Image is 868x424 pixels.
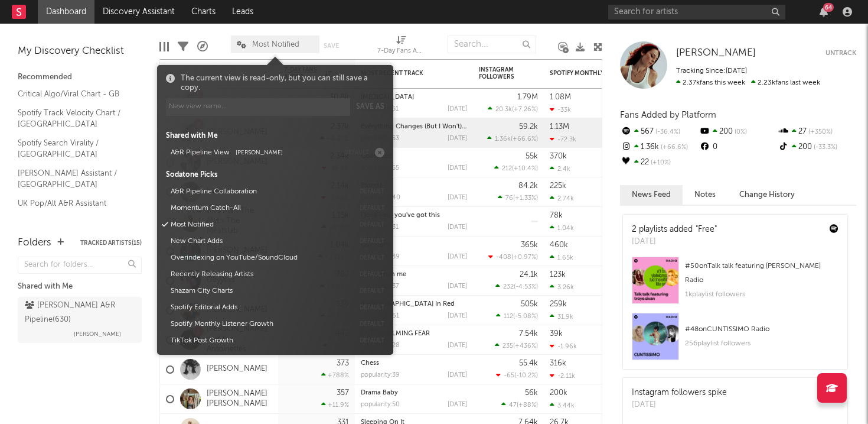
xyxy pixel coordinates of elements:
div: +788 % [321,371,349,379]
span: -5.08 % [515,313,536,320]
span: 20.3k [495,106,512,113]
span: 47 [509,402,517,409]
div: 31.9k [550,313,573,321]
div: 200 [699,124,777,140]
div: My Discovery Checklist [18,44,142,59]
span: -4.53 % [515,284,536,290]
span: Fans Added by Platform [620,111,716,119]
button: default [360,338,384,344]
a: Drama Baby [361,390,398,396]
span: [PERSON_NAME] [676,48,756,58]
div: 7.54k [519,330,538,338]
a: UK Pop/Alt A&R Assistant [18,197,130,210]
div: Our Flame [361,242,467,248]
a: Spotify Search Virality / [GEOGRAPHIC_DATA] [18,137,130,161]
span: +10 % [649,160,671,166]
span: [PERSON_NAME] [74,327,121,341]
div: Shared with Me [18,280,142,294]
div: 7-Day Fans Added (7-Day Fans Added) [377,44,425,59]
button: Save as [356,98,384,116]
div: -2.11k [550,372,575,380]
div: 225k [550,182,566,190]
div: 3.26k [550,283,574,291]
div: [DATE] [448,254,467,260]
button: Most Notified [167,216,354,233]
div: A&R Pipeline [197,30,208,64]
input: Search for artists [608,5,785,20]
div: 55k [526,153,538,160]
div: 370k [550,153,567,160]
div: Shared with Me [166,131,384,141]
span: +350 % [807,129,833,135]
a: [DEMOGRAPHIC_DATA] In Red [361,301,455,308]
div: Recommended [18,70,142,85]
button: default [344,150,369,156]
div: ( ) [501,401,538,409]
div: 1k playlist followers [685,287,838,302]
button: default [360,255,384,261]
div: 2.4k [550,165,570,173]
div: +11.9 % [321,401,349,409]
a: Chess [361,360,379,367]
a: #50onTalk talk featuring [PERSON_NAME] Radio1kplaylist followers [623,257,847,313]
div: [DATE] [448,224,467,231]
button: Change History [727,185,807,205]
div: [DATE] [632,236,717,248]
button: Momentum Catch-All [167,200,354,216]
button: Shazam City Charts [167,283,354,299]
a: Critical Algo/Viral Chart - GB [18,88,130,101]
div: Sodatone Picks [166,170,384,180]
button: Spotify Editorial Adds [167,299,354,316]
span: +66.6 % [659,144,688,151]
div: Most Recent Track [361,70,449,77]
div: 200 [778,140,856,155]
a: OVERWHELMING FEAR [361,331,430,337]
div: -33k [550,106,571,114]
span: -65 [504,373,514,379]
div: 1.08M [550,93,571,101]
div: # 48 on CUNTISSIMO Radio [685,322,838,336]
div: 373 [337,360,349,367]
div: ( ) [495,342,538,349]
div: Godspeed [361,153,467,160]
div: ( ) [496,371,538,379]
span: 235 [502,343,513,349]
div: 357 [337,389,349,397]
div: 55.4k [519,360,538,367]
span: -408 [496,254,511,261]
button: default [360,288,384,294]
button: default [360,222,384,228]
div: popularity: 39 [361,372,400,378]
a: "Free" [696,225,717,234]
button: Save [324,43,339,49]
div: The current view is read-only, but you can still save a copy. [181,74,384,92]
input: Search... [448,35,536,53]
div: Everything Changes (But I Won't) (ft. Shygirl & Casey MQ) [361,124,467,130]
span: +10.4 % [514,166,536,172]
a: [PERSON_NAME] [207,364,267,374]
div: 3.44k [550,402,575,409]
div: ( ) [496,312,538,320]
div: 0 [699,140,777,155]
div: [DATE] [448,195,467,201]
button: Tracked Artists(15) [80,240,142,246]
div: 2 playlists added [632,224,717,236]
div: 567 [620,124,699,140]
div: Chess [361,360,467,367]
div: 1.79M [517,93,538,101]
div: [DATE] [448,106,467,112]
span: [PERSON_NAME] [236,150,283,156]
span: Tracking Since: [DATE] [676,67,747,75]
div: 84.2k [518,182,538,190]
div: 1.65k [550,254,573,261]
div: 1.36k [620,140,699,155]
div: 123k [550,271,566,279]
span: +88 % [518,402,536,409]
div: 56k [525,389,538,397]
div: OVERWHELMING FEAR [361,331,467,337]
button: default [360,305,384,310]
div: ( ) [494,164,538,172]
div: [DATE] [448,372,467,378]
div: 259k [550,300,567,308]
span: 1.36k [495,136,511,143]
